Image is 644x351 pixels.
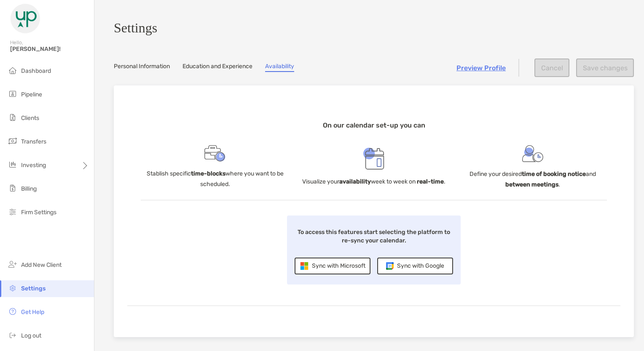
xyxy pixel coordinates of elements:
[265,63,294,72] a: Availability
[386,262,394,270] img: Google
[8,183,18,193] img: billing icon
[21,332,41,339] span: Log out
[21,67,51,74] span: Dashboard
[10,3,40,34] img: Zoe Logo
[363,148,384,170] img: Sync 2
[8,330,18,340] img: logout icon
[8,259,18,269] img: add_new_client icon
[8,306,18,316] img: get-help icon
[339,178,371,185] b: availability
[114,63,170,72] a: Personal Information
[141,168,290,189] p: Stablish specific where you want to be scheduled.
[8,65,18,75] img: dashboard icon
[8,160,18,170] img: investing icon
[8,283,18,293] img: settings icon
[8,207,18,217] img: firm-settings icon
[377,258,453,274] div: Sync with Google
[295,258,370,274] div: Sync with Microsoft
[21,91,42,98] span: Pipeline
[8,112,18,122] img: clients icon
[505,181,558,188] b: between meetings
[204,145,225,162] img: Sync
[302,176,445,187] p: Visualize your week to week on .
[114,20,634,36] h3: Settings
[191,170,225,177] b: time-blocks
[10,45,89,53] span: [PERSON_NAME]!
[522,170,586,178] b: time of booking notice
[21,162,46,169] span: Investing
[21,261,62,269] span: Add New Client
[21,285,46,292] span: Settings
[294,228,454,245] p: To access this features start selecting the platform to re-sync your calendar.
[458,169,607,190] p: Define your desired and .
[21,114,39,122] span: Clients
[417,178,444,185] b: real-time
[522,145,543,162] img: Sync 3
[21,308,44,316] span: Get Help
[182,63,252,72] a: Education and Experience
[21,209,56,216] span: Firm Settings
[456,64,506,72] a: Preview Profile
[8,136,18,146] img: transfers icon
[8,89,18,99] img: pipeline icon
[21,185,37,192] span: Billing
[141,121,607,129] h4: On our calendar set-up you can
[21,138,46,145] span: Transfers
[300,262,309,270] img: Microsoft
